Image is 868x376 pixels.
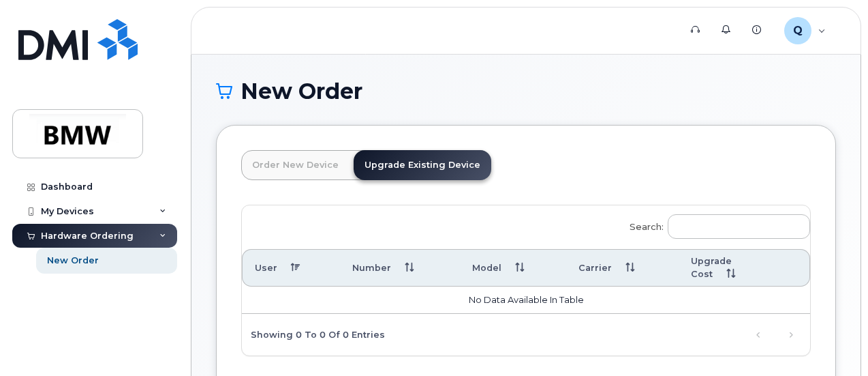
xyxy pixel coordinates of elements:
th: Upgrade Cost: activate to sort column ascending [679,249,775,287]
a: Upgrade Existing Device [354,150,491,180]
th: Model: activate to sort column ascending [460,249,566,287]
a: Next [781,325,801,345]
a: Order New Device [241,150,350,180]
td: No data available in table [242,287,810,314]
div: Showing 0 to 0 of 0 entries [242,323,385,346]
th: Number: activate to sort column ascending [340,249,460,287]
h1: New Order [216,79,836,103]
a: Previous [748,325,769,345]
th: User: activate to sort column descending [242,249,340,287]
iframe: Messenger Launcher [809,317,858,366]
input: Search: [668,214,810,239]
th: Carrier: activate to sort column ascending [566,249,679,287]
label: Search: [621,205,810,244]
